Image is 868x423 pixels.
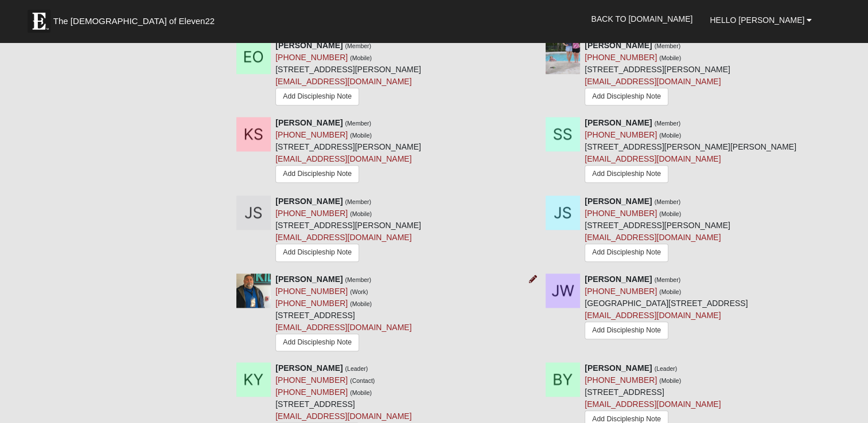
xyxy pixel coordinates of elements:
[275,88,359,105] a: Add Discipleship Note
[275,118,342,127] strong: [PERSON_NAME]
[345,120,372,127] small: (Member)
[254,408,260,420] a: Web cache enabled
[585,275,652,284] strong: [PERSON_NAME]
[659,132,681,139] small: (Mobile)
[11,410,81,418] a: Page Load Time: 1.40s
[275,273,411,354] div: [STREET_ADDRESS]
[701,6,820,34] a: Hello [PERSON_NAME]
[275,117,421,186] div: [STREET_ADDRESS][PERSON_NAME]
[585,399,721,409] a: [EMAIL_ADDRESS][DOMAIN_NAME]
[585,244,668,261] a: Add Discipleship Note
[345,42,372,49] small: (Member)
[275,287,348,296] a: [PHONE_NUMBER]
[53,15,215,27] span: The [DEMOGRAPHIC_DATA] of Eleven22
[178,409,245,420] span: HTML Size: 188 KB
[585,118,652,127] strong: [PERSON_NAME]
[275,195,421,264] div: [STREET_ADDRESS][PERSON_NAME]
[659,288,681,295] small: (Mobile)
[585,40,730,108] div: [STREET_ADDRESS][PERSON_NAME]
[275,375,348,385] a: [PHONE_NUMBER]
[585,53,657,62] a: [PHONE_NUMBER]
[28,10,50,33] img: Eleven22 logo
[585,130,657,139] a: [PHONE_NUMBER]
[345,198,372,205] small: (Member)
[585,363,652,373] strong: [PERSON_NAME]
[275,363,342,373] strong: [PERSON_NAME]
[275,53,348,62] a: [PHONE_NUMBER]
[275,334,359,351] a: Add Discipleship Note
[22,4,251,33] a: The [DEMOGRAPHIC_DATA] of Eleven22
[585,209,657,218] a: [PHONE_NUMBER]
[655,365,678,372] small: (Leader)
[582,5,701,33] a: Back to [DOMAIN_NAME]
[585,77,721,86] a: [EMAIL_ADDRESS][DOMAIN_NAME]
[275,41,342,50] strong: [PERSON_NAME]
[275,40,421,108] div: [STREET_ADDRESS][PERSON_NAME]
[659,377,681,384] small: (Mobile)
[585,165,668,183] a: Add Discipleship Note
[275,275,342,284] strong: [PERSON_NAME]
[275,165,359,183] a: Add Discipleship Note
[350,210,372,217] small: (Mobile)
[350,300,372,307] small: (Mobile)
[655,276,681,283] small: (Member)
[659,54,681,61] small: (Mobile)
[275,154,411,163] a: [EMAIL_ADDRESS][DOMAIN_NAME]
[350,132,372,139] small: (Mobile)
[655,198,681,205] small: (Member)
[275,323,411,332] a: [EMAIL_ADDRESS][DOMAIN_NAME]
[585,195,730,264] div: [STREET_ADDRESS][PERSON_NAME]
[585,117,796,187] div: [STREET_ADDRESS][PERSON_NAME][PERSON_NAME]
[275,244,359,261] a: Add Discipleship Note
[345,365,368,372] small: (Leader)
[350,54,372,61] small: (Mobile)
[840,403,861,420] a: Page Properties (Alt+P)
[585,154,721,163] a: [EMAIL_ADDRESS][DOMAIN_NAME]
[275,209,348,218] a: [PHONE_NUMBER]
[350,288,368,295] small: (Work)
[585,375,657,385] a: [PHONE_NUMBER]
[585,287,657,296] a: [PHONE_NUMBER]
[275,299,348,308] a: [PHONE_NUMBER]
[585,311,721,320] a: [EMAIL_ADDRESS][DOMAIN_NAME]
[94,409,169,420] span: ViewState Size: 76 KB
[275,387,348,397] a: [PHONE_NUMBER]
[275,130,348,139] a: [PHONE_NUMBER]
[585,197,652,206] strong: [PERSON_NAME]
[655,120,681,127] small: (Member)
[655,42,681,49] small: (Member)
[275,197,342,206] strong: [PERSON_NAME]
[659,210,681,217] small: (Mobile)
[585,88,668,105] a: Add Discipleship Note
[585,41,652,50] strong: [PERSON_NAME]
[819,403,840,420] a: Block Configuration (Alt-B)
[350,377,375,384] small: (Contact)
[350,389,372,396] small: (Mobile)
[275,77,411,86] a: [EMAIL_ADDRESS][DOMAIN_NAME]
[710,15,804,25] span: Hello [PERSON_NAME]
[585,322,668,339] a: Add Discipleship Note
[585,273,748,343] div: [GEOGRAPHIC_DATA][STREET_ADDRESS]
[275,233,411,242] a: [EMAIL_ADDRESS][DOMAIN_NAME]
[345,276,372,283] small: (Member)
[585,233,721,242] a: [EMAIL_ADDRESS][DOMAIN_NAME]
